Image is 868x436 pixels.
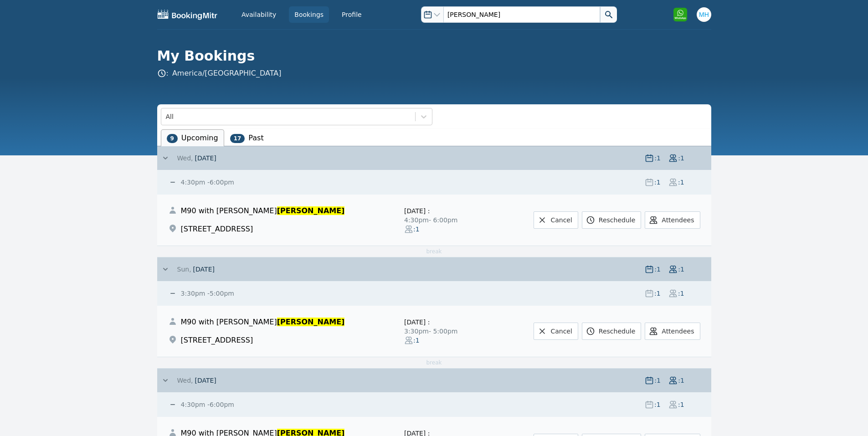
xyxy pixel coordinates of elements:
span: : 1 [678,178,685,187]
span: 4:30pm [181,179,205,186]
span: : 1 [678,289,685,298]
span: 9 [167,134,178,143]
button: Attendees [645,211,700,229]
button: Sun, [DATE] :1:1 [161,265,711,274]
span: : 1 [413,225,421,234]
span: [DATE] [193,266,215,273]
span: : 1 [654,178,661,187]
span: : 1 [654,400,661,409]
span: [DATE] [195,154,216,162]
li: Upcoming [161,129,224,146]
div: 4:30pm - 6:00pm [404,215,477,225]
div: break [157,357,711,368]
button: 4:30pm -6:00pm :1:1 [168,400,711,409]
a: Bookings [289,6,329,23]
span: : [157,68,282,79]
span: [DATE] [195,377,216,384]
span: : 1 [678,376,685,385]
h1: My Bookings [157,48,704,64]
small: - 5:00pm [179,290,234,297]
span: Wed, [177,377,193,384]
span: [DATE] [404,207,426,215]
a: Profile [336,6,367,23]
span: Wed, [177,154,193,162]
small: - 6:00pm [179,401,234,408]
span: : 1 [678,154,685,163]
div: : [404,206,477,215]
a: America/[GEOGRAPHIC_DATA] [172,69,282,77]
span: : 1 [654,376,661,385]
a: Cancel [534,323,578,340]
button: 4:30pm -6:00pm :1:1 [168,178,711,187]
span: [PERSON_NAME] [277,318,345,326]
div: 3:30pm - 5:00pm [404,327,477,336]
span: : 1 [654,154,661,163]
a: Cancel [534,211,578,229]
span: 17 [230,134,245,143]
span: M90 with [PERSON_NAME] [181,318,277,326]
small: - 6:00pm [179,179,234,186]
span: 4:30pm [181,401,205,408]
button: Wed, [DATE] :1:1 [161,376,711,385]
span: [STREET_ADDRESS] [181,225,253,233]
span: Sun, [177,266,191,273]
li: Past [224,129,270,146]
img: Click to open WhatsApp [673,7,688,22]
span: [DATE] [404,318,426,326]
button: Attendees [645,323,700,340]
span: : 1 [654,265,661,274]
a: Availability [236,6,282,23]
span: : 1 [654,289,661,298]
div: break [157,246,711,257]
span: : 1 [413,336,421,345]
span: : 1 [678,400,685,409]
a: Reschedule [582,323,641,340]
div: All [166,112,174,121]
div: : [404,318,477,327]
span: 3:30pm [181,290,205,297]
span: [PERSON_NAME] [277,206,345,215]
button: Wed, [DATE] :1:1 [161,154,711,163]
span: : 1 [678,265,685,274]
img: BookingMitr [157,9,218,20]
button: 3:30pm -5:00pm :1:1 [168,289,711,298]
a: Reschedule [582,211,641,229]
span: [STREET_ADDRESS] [181,336,253,344]
span: M90 with [PERSON_NAME] [181,206,277,215]
input: Search booking [443,6,600,23]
